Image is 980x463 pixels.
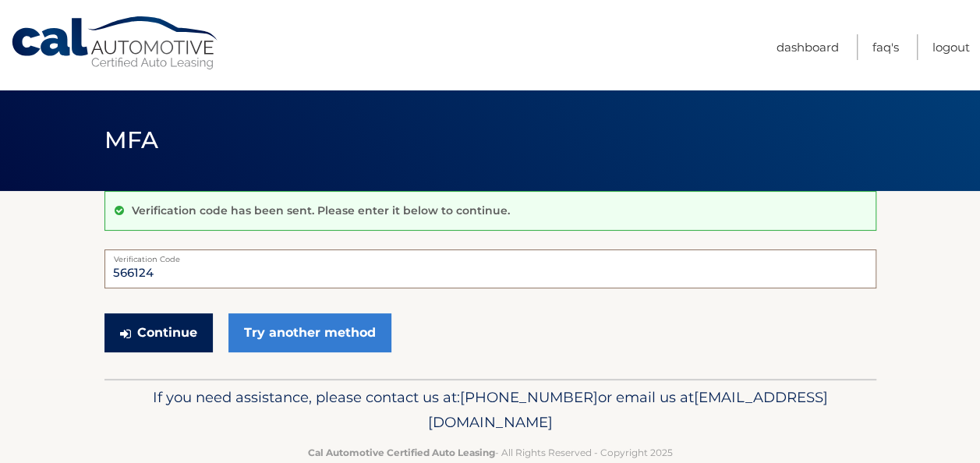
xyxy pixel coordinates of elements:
[308,447,495,458] strong: Cal Automotive Certified Auto Leasing
[872,34,899,60] a: FAQ's
[460,388,598,406] span: [PHONE_NUMBER]
[932,34,970,60] a: Logout
[115,444,866,461] p: - All Rights Reserved - Copyright 2025
[104,249,876,288] input: Verification Code
[10,16,221,71] a: Cal Automotive
[115,385,866,435] p: If you need assistance, please contact us at: or email us at
[104,249,876,262] label: Verification Code
[228,313,391,352] a: Try another method
[132,203,510,217] p: Verification code has been sent. Please enter it below to continue.
[104,313,213,352] button: Continue
[104,125,159,154] span: MFA
[777,34,839,60] a: Dashboard
[428,388,828,431] span: [EMAIL_ADDRESS][DOMAIN_NAME]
